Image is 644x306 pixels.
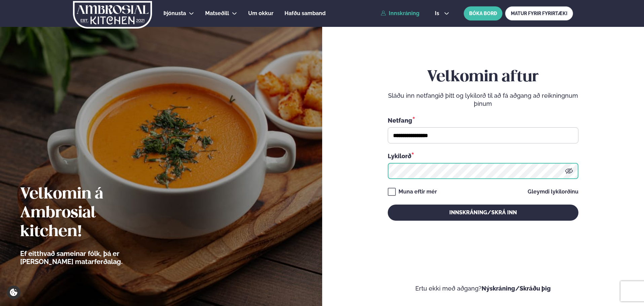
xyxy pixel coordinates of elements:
[388,205,578,221] button: Innskráning/Skrá inn
[163,10,186,16] span: Þjónusta
[482,285,551,292] a: Nýskráning/Skráðu þig
[285,9,326,17] a: Hafðu samband
[205,9,229,17] a: Matseðill
[464,6,502,20] button: BÓKA BORÐ
[20,185,160,242] h2: Velkomin á Ambrosial kitchen!
[388,116,578,125] div: Netfang
[248,10,273,16] span: Um okkur
[285,10,326,16] span: Hafðu samband
[205,10,229,16] span: Matseðill
[20,250,160,266] p: Ef eitthvað sameinar fólk, þá er [PERSON_NAME] matarferðalag.
[435,11,441,16] span: is
[505,6,573,20] a: MATUR FYRIR FYRIRTÆKI
[72,1,153,29] img: logo
[7,286,21,299] a: Cookie settings
[342,285,624,293] p: Ertu ekki með aðgang?
[388,92,578,108] p: Sláðu inn netfangið þitt og lykilorð til að fá aðgang að reikningnum þínum
[163,9,186,17] a: Þjónusta
[388,68,578,87] h2: Velkomin aftur
[528,189,578,194] a: Gleymdi lykilorðinu
[248,9,273,17] a: Um okkur
[381,10,419,16] a: Innskráning
[388,151,578,160] div: Lykilorð
[429,11,455,16] button: is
